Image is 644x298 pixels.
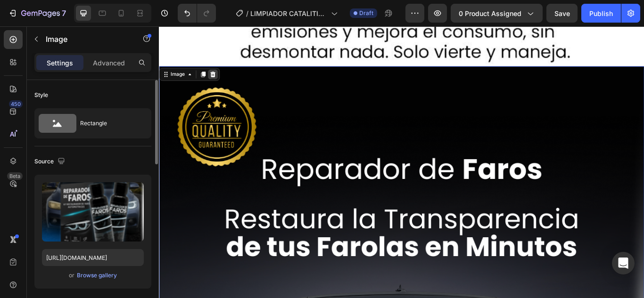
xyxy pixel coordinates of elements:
iframe: Design area [159,26,644,298]
span: Draft [359,9,373,17]
p: Image [46,33,126,45]
div: Rectangle [80,113,138,134]
p: Advanced [93,58,125,68]
span: or [69,270,74,281]
div: Undo/Redo [178,4,216,23]
button: 0 product assigned [451,4,543,23]
div: Browse gallery [77,271,117,280]
p: Settings [47,58,73,68]
span: 0 product assigned [459,8,521,18]
button: Browse gallery [76,271,117,280]
span: Save [554,9,570,17]
img: preview-image [42,182,144,242]
div: Source [34,155,67,168]
div: Style [34,91,48,99]
div: Beta [7,172,23,180]
button: Save [546,4,578,23]
span: LIMPIADOR CATALITICO [250,8,327,18]
button: 7 [4,4,70,23]
div: 450 [9,100,23,108]
div: Publish [589,8,613,18]
p: 7 [62,8,66,19]
div: Open Intercom Messenger [612,252,635,274]
span: / [246,8,248,18]
input: https://example.com/image.jpg [42,249,144,266]
button: Publish [581,4,621,23]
